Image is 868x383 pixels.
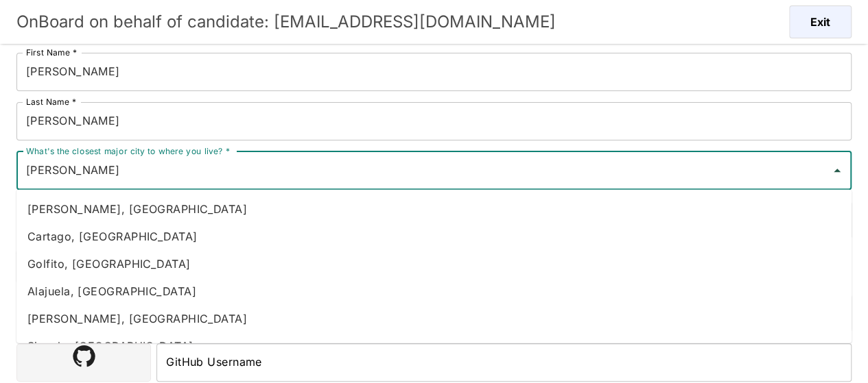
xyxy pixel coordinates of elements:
h5: OnBoard on behalf of candidate: [EMAIL_ADDRESS][DOMAIN_NAME] [16,11,556,33]
label: Last Name * [26,96,76,108]
li: Cartago, [GEOGRAPHIC_DATA] [16,223,852,250]
li: Golfito, [GEOGRAPHIC_DATA] [16,250,852,277]
li: [PERSON_NAME], [GEOGRAPHIC_DATA] [16,305,852,332]
label: First Name * [26,47,77,58]
button: Close [828,161,847,180]
button: Exit [789,5,852,38]
label: What's the closest major city to where you live? * [26,145,230,157]
li: Alajuela, [GEOGRAPHIC_DATA] [16,277,852,305]
li: [PERSON_NAME], [GEOGRAPHIC_DATA] [16,195,852,223]
li: Sixaola, [GEOGRAPHIC_DATA] [16,332,852,360]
